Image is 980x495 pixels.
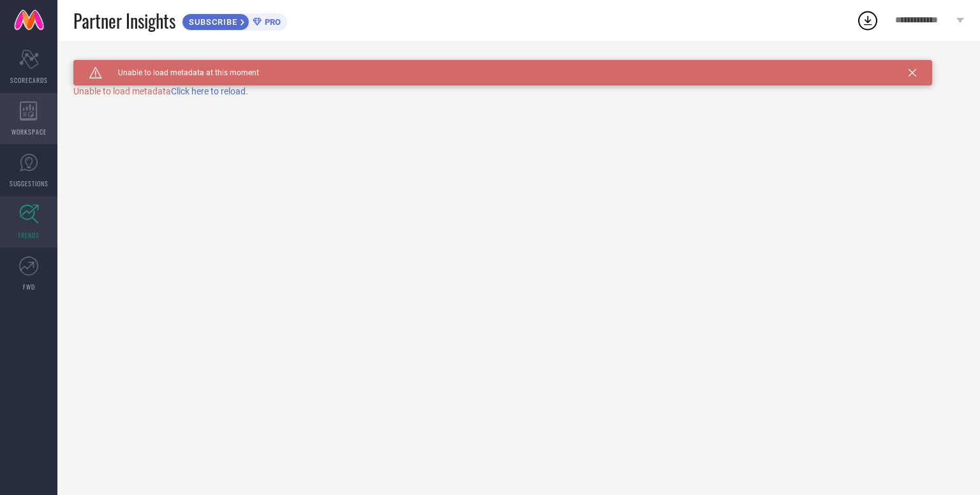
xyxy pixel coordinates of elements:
h1: TRENDS [73,60,111,70]
span: SUBSCRIBE [182,17,241,27]
span: TRENDS [18,230,40,240]
span: FWD [23,282,35,292]
span: Partner Insights [73,8,175,34]
a: SUBSCRIBEPRO [182,10,287,31]
span: SCORECARDS [10,75,48,85]
div: Unable to load metadata [73,86,964,96]
span: Click here to reload. [171,86,248,96]
span: SUGGESTIONS [10,179,48,188]
span: PRO [262,17,281,27]
div: Open download list [856,9,879,32]
span: WORKSPACE [11,127,47,137]
span: Unable to load metadata at this moment [102,68,259,77]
